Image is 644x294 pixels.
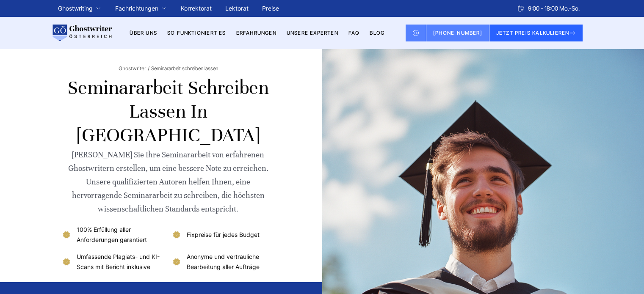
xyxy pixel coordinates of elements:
img: Email [412,30,419,36]
img: 100% Erfüllung aller Anforderungen garantiert [61,230,72,240]
li: Anonyme und vertrauliche Bearbeitung aller Aufträge [171,252,275,272]
img: Schedule [517,5,525,12]
a: So funktioniert es [167,30,226,36]
img: Anonyme und vertrauliche Bearbeitung aller Aufträge [171,257,182,267]
span: [PHONE_NUMBER] [433,30,482,36]
a: Lektorat [225,5,249,12]
button: JETZT PREIS KALKULIEREN [489,25,583,41]
span: 9:00 - 18:00 Mo.-So. [528,3,580,14]
a: FAQ [348,30,360,36]
span: Seminararbeit schreiben lassen [151,65,218,72]
a: Preise [262,5,279,12]
a: Über uns [130,30,157,36]
a: Korrektorat [181,5,212,12]
li: 100% Erfüllung aller Anforderungen garantiert [61,225,165,245]
a: Fachrichtungen [115,3,158,14]
img: Umfassende Plagiats- und KI-Scans mit Bericht inklusive [61,257,72,267]
div: [PERSON_NAME] Sie Ihre Seminararbeit von erfahrenen Ghostwritern erstellen, um eine bessere Note ... [61,148,275,216]
a: Erfahrungen [236,30,276,36]
a: Ghostwriter [119,65,149,72]
li: Fixpreise für jedes Budget [171,225,275,245]
img: Fixpreise für jedes Budget [171,230,182,240]
img: logo wirschreiben [51,25,112,41]
h1: Seminararbeit schreiben lassen in [GEOGRAPHIC_DATA] [61,76,275,147]
a: BLOG [370,30,384,36]
a: [PHONE_NUMBER] [426,25,489,41]
li: Umfassende Plagiats- und KI-Scans mit Bericht inklusive [61,252,165,272]
a: Ghostwriting [58,3,93,14]
a: Unsere Experten [287,30,338,36]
